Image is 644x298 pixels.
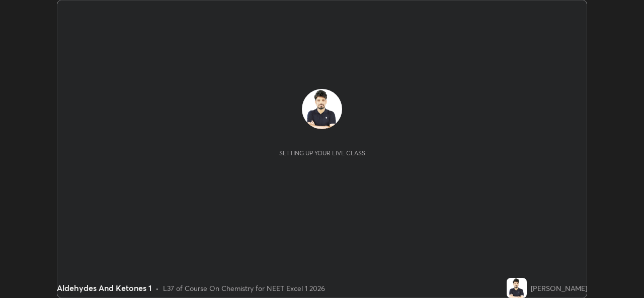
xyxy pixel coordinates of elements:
div: Aldehydes And Ketones 1 [57,282,151,294]
div: Setting up your live class [279,149,365,157]
div: [PERSON_NAME] [531,283,587,293]
div: L37 of Course On Chemistry for NEET Excel 1 2026 [163,283,325,293]
img: ed93aa93ecdd49c4b93ebe84955b18c8.png [507,278,527,298]
img: ed93aa93ecdd49c4b93ebe84955b18c8.png [302,89,342,129]
div: • [155,283,159,293]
